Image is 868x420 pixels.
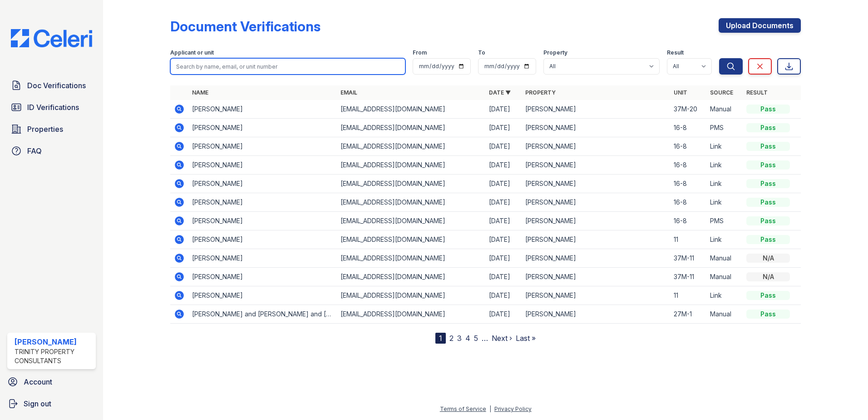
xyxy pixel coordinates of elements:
a: Upload Documents [719,18,801,33]
td: [EMAIL_ADDRESS][DOMAIN_NAME] [337,305,485,324]
td: [DATE] [485,212,522,230]
td: [PERSON_NAME] [188,119,337,137]
td: [DATE] [485,119,522,137]
td: [EMAIL_ADDRESS][DOMAIN_NAME] [337,119,485,137]
span: Sign out [24,398,51,409]
td: [DATE] [485,268,522,286]
td: 16-8 [670,156,706,175]
a: Last » [516,334,536,343]
a: Source [710,89,733,96]
td: [DATE] [485,137,522,156]
td: Manual [706,249,743,268]
td: 16-8 [670,175,706,193]
td: [DATE] [485,156,522,175]
td: 16-8 [670,119,706,137]
td: [PERSON_NAME] [188,156,337,175]
a: 3 [457,334,462,343]
a: 4 [465,334,470,343]
td: [DATE] [485,100,522,119]
span: FAQ [27,145,42,156]
a: 5 [474,334,478,343]
td: [PERSON_NAME] [522,230,670,249]
span: Properties [27,124,63,135]
td: [PERSON_NAME] [522,212,670,230]
td: [EMAIL_ADDRESS][DOMAIN_NAME] [337,137,485,156]
td: [DATE] [485,249,522,268]
td: [PERSON_NAME] [188,193,337,212]
td: [PERSON_NAME] [522,193,670,212]
td: [PERSON_NAME] [188,286,337,305]
td: PMS [706,212,743,230]
label: From [413,49,427,56]
td: [EMAIL_ADDRESS][DOMAIN_NAME] [337,175,485,193]
img: CE_Logo_Blue-a8612792a0a2168367f1c8372b55b34899dd931a85d93a1a3d3e32e68fde9ad4.png [4,29,99,47]
div: 1 [435,333,446,344]
label: Applicant or unit [170,49,214,56]
td: [PERSON_NAME] [522,100,670,119]
td: [PERSON_NAME] [522,268,670,286]
td: [PERSON_NAME] [522,156,670,175]
a: Doc Verifications [7,76,96,95]
td: [EMAIL_ADDRESS][DOMAIN_NAME] [337,100,485,119]
input: Search by name, email, or unit number [170,58,405,75]
a: Result [746,89,768,96]
a: Properties [7,120,96,138]
td: [PERSON_NAME] [188,212,337,230]
td: Manual [706,100,743,119]
td: 16-8 [670,137,706,156]
div: N/A [746,272,790,281]
td: [PERSON_NAME] and [PERSON_NAME] and [PERSON_NAME] [188,305,337,324]
td: [PERSON_NAME] [188,230,337,249]
td: [DATE] [485,286,522,305]
div: Pass [746,198,790,207]
td: [EMAIL_ADDRESS][DOMAIN_NAME] [337,212,485,230]
a: ID Verifications [7,98,96,116]
a: Terms of Service [440,405,486,412]
td: [PERSON_NAME] [522,286,670,305]
a: Name [192,89,208,96]
td: [PERSON_NAME] [522,305,670,324]
td: Manual [706,305,743,324]
a: Unit [674,89,687,96]
td: [PERSON_NAME] [188,137,337,156]
div: Pass [746,235,790,244]
td: Link [706,286,743,305]
td: 37M-20 [670,100,706,119]
td: [PERSON_NAME] [522,137,670,156]
span: ID Verifications [27,102,79,113]
button: Sign out [4,395,99,413]
div: Pass [746,216,790,225]
div: Pass [746,142,790,151]
td: [PERSON_NAME] [188,268,337,286]
td: 37M-11 [670,249,706,268]
label: To [478,49,485,56]
td: Link [706,230,743,249]
div: N/A [746,254,790,263]
div: Pass [746,160,790,170]
div: Pass [746,310,790,319]
td: [PERSON_NAME] [188,100,337,119]
a: Email [340,89,357,96]
div: [PERSON_NAME] [15,336,92,347]
td: 16-8 [670,212,706,230]
span: … [482,333,488,344]
div: Trinity Property Consultants [15,347,92,365]
td: 27M-1 [670,305,706,324]
td: Link [706,175,743,193]
td: [PERSON_NAME] [522,119,670,137]
a: Account [4,373,99,391]
td: [DATE] [485,175,522,193]
a: Privacy Policy [494,405,532,412]
td: 37M-11 [670,268,706,286]
td: [DATE] [485,305,522,324]
span: Account [24,376,52,387]
td: 11 [670,286,706,305]
div: | [489,405,491,412]
a: Next › [492,334,512,343]
td: [EMAIL_ADDRESS][DOMAIN_NAME] [337,230,485,249]
label: Property [543,49,567,56]
td: [PERSON_NAME] [522,175,670,193]
span: Doc Verifications [27,80,86,91]
td: PMS [706,119,743,137]
td: [EMAIL_ADDRESS][DOMAIN_NAME] [337,249,485,268]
